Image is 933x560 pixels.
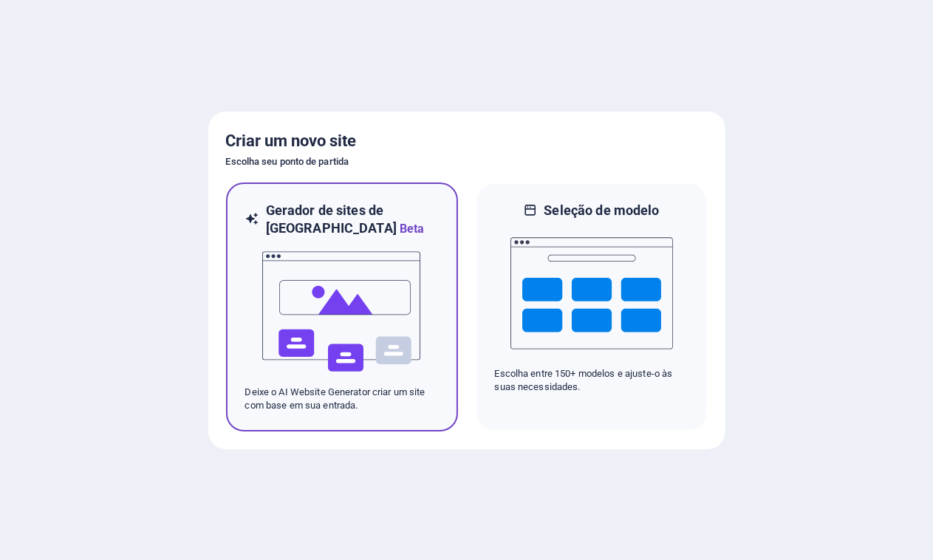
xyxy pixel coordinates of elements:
[261,238,423,386] img: IA
[495,367,688,394] p: Escolha entre 150+ modelos e ajuste-o às suas necessidades.
[397,222,425,236] span: Beta
[226,182,458,431] div: Gerador de sites de [GEOGRAPHIC_DATA]BetaIADeixe o AI Website Generator criar um site com base em...
[226,153,708,171] h6: Escolha seu ponto de partida
[266,202,439,238] h6: Gerador de sites de [GEOGRAPHIC_DATA]
[476,182,708,431] div: Seleção de modeloEscolha entre 150+ modelos e ajuste-o às suas necessidades.
[226,129,708,153] h5: Criar um novo site
[245,386,439,412] p: Deixe o AI Website Generator criar um site com base em sua entrada.
[544,202,659,219] h6: Seleção de modelo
